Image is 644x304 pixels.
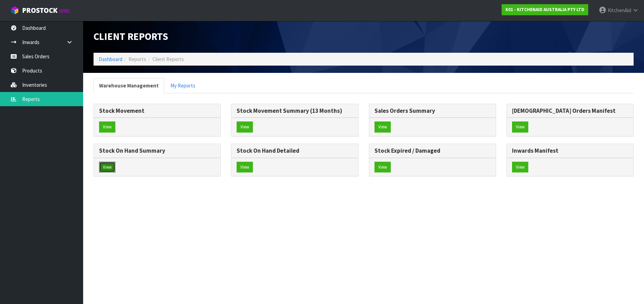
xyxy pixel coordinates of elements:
[374,162,391,173] button: View
[237,147,353,154] h3: Stock On Hand Detailed
[512,121,528,133] button: View
[237,121,253,133] button: View
[237,162,253,173] button: View
[10,6,19,15] img: cube-alt.png
[94,78,164,93] a: Warehouse Management
[512,108,628,114] h3: [DEMOGRAPHIC_DATA] Orders Manifest
[374,147,491,154] h3: Stock Expired / Damaged
[608,7,631,14] span: KitchenAid
[374,108,491,114] h3: Sales Orders Summary
[512,147,628,154] h3: Inwards Manifest
[512,162,528,173] button: View
[59,8,70,14] small: WMS
[374,121,391,133] button: View
[99,56,122,62] a: Dashboard
[22,6,58,15] span: ProStock
[129,56,146,62] span: Reports
[99,162,115,173] button: View
[99,108,215,114] h3: Stock Movement
[99,147,215,154] h3: Stock On Hand Summary
[152,56,184,62] span: Client Reports
[505,7,584,12] strong: K01 - KITCHENAID AUSTRALIA PTY LTD
[94,30,168,43] span: Client Reports
[165,78,201,93] a: My Reports
[99,121,115,133] button: View
[237,108,353,114] h3: Stock Movement Summary (13 Months)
